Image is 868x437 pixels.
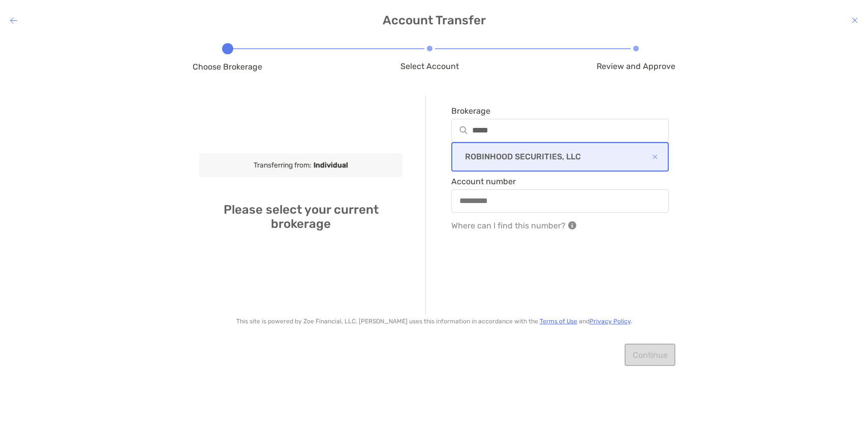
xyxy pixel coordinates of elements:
a: Privacy Policy [590,318,631,325]
img: Selected Broker Icon [653,154,658,159]
p: Where can I find this number? [451,221,566,230]
p: ROBINHOOD SECURITIES, LLC [465,152,581,161]
p: This site is powered by Zoe Financial, LLC. [PERSON_NAME] uses this information in accordance wit... [193,318,675,325]
b: Individual [312,161,348,170]
span: Brokerage [451,106,669,116]
input: Account number [452,196,668,205]
input: Brokerageinput icon [472,126,668,135]
h4: Please select your current brokerage [199,203,402,231]
img: input icon [459,126,468,134]
img: Your Investments Notification [568,221,576,229]
div: Transferring from: [199,153,402,177]
a: Terms of Use [540,318,577,325]
span: Choose Brokerage [193,62,262,72]
span: Account number [451,177,669,186]
span: Select Account [400,61,459,71]
span: Review and Approve [597,61,675,71]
